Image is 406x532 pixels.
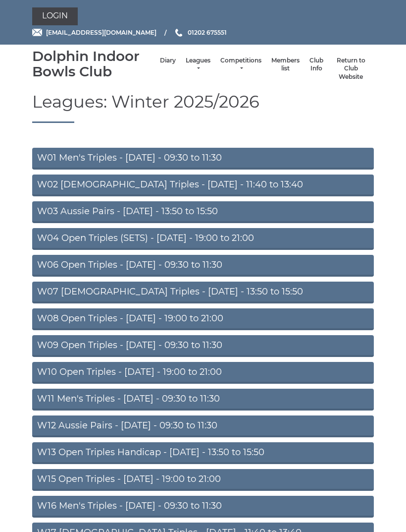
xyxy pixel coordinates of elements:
[175,29,182,37] img: Phone us
[174,28,227,37] a: Phone us 01202 675551
[32,335,374,357] a: W09 Open Triples - [DATE] - 09:30 to 11:30
[32,389,374,411] a: W11 Men's Triples - [DATE] - 09:30 to 11:30
[333,57,369,81] a: Return to Club Website
[32,29,42,36] img: Email
[309,57,323,73] a: Club Info
[32,148,374,170] a: W01 Men's Triples - [DATE] - 09:30 to 11:30
[32,282,374,303] a: W07 [DEMOGRAPHIC_DATA] Triples - [DATE] - 13:50 to 15:50
[32,415,374,437] a: W12 Aussie Pairs - [DATE] - 09:30 to 11:30
[32,442,374,464] a: W13 Open Triples Handicap - [DATE] - 13:50 to 15:50
[220,57,261,73] a: Competitions
[160,57,176,65] a: Diary
[32,308,374,330] a: W08 Open Triples - [DATE] - 19:00 to 21:00
[46,29,156,36] span: [EMAIL_ADDRESS][DOMAIN_NAME]
[186,57,210,73] a: Leagues
[32,175,374,196] a: W02 [DEMOGRAPHIC_DATA] Triples - [DATE] - 11:40 to 13:40
[32,469,374,491] a: W15 Open Triples - [DATE] - 19:00 to 21:00
[32,255,374,277] a: W06 Open Triples - [DATE] - 09:30 to 11:30
[271,57,300,73] a: Members list
[32,28,156,37] a: Email [EMAIL_ADDRESS][DOMAIN_NAME]
[32,201,374,223] a: W03 Aussie Pairs - [DATE] - 13:50 to 15:50
[32,228,374,250] a: W04 Open Triples (SETS) - [DATE] - 19:00 to 21:00
[32,362,374,384] a: W10 Open Triples - [DATE] - 19:00 to 21:00
[32,496,374,518] a: W16 Men's Triples - [DATE] - 09:30 to 11:30
[188,29,227,36] span: 01202 675551
[32,49,155,79] div: Dolphin Indoor Bowls Club
[32,93,374,122] h1: Leagues: Winter 2025/2026
[32,7,78,25] a: Login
